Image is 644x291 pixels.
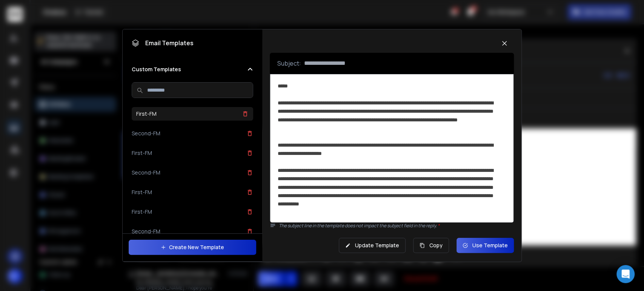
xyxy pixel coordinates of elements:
div: Open Intercom Messenger [616,265,635,283]
button: Use Template [456,238,514,253]
button: Update Template [339,238,406,253]
p: The subject line in the template does not impact the subject field in the [279,223,514,229]
button: Copy [413,238,449,253]
span: reply. [426,222,440,229]
button: Create New Template [129,240,256,255]
p: Subject: [277,59,301,68]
